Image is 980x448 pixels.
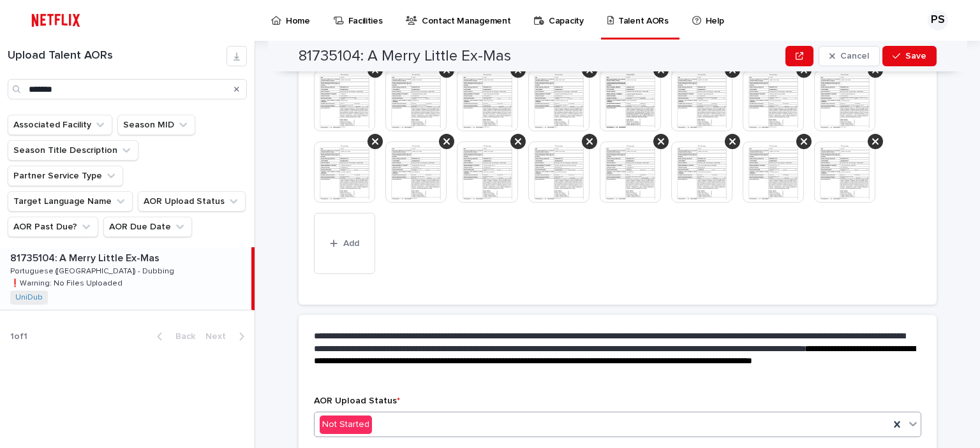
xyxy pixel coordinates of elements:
span: Back [168,332,195,341]
span: Next [205,332,234,341]
input: Search [8,79,247,99]
button: Season Title Description [8,140,138,161]
button: Add [314,213,375,274]
button: Target Language Name [8,191,133,212]
p: ❗️Warning: No Files Uploaded [10,277,125,288]
button: Associated Facility [8,115,112,135]
button: AOR Due Date [103,217,192,237]
button: Save [882,46,937,66]
button: AOR Upload Status [138,191,246,212]
button: Next [200,331,255,342]
button: Cancel [819,46,880,66]
button: AOR Past Due? [8,217,98,237]
span: Add [343,239,359,248]
img: ifQbXi3ZQGMSEF7WDB7W [26,8,86,33]
span: Cancel [840,52,869,61]
span: AOR Upload Status [314,396,400,405]
div: Not Started [320,415,372,434]
p: Portuguese ([GEOGRAPHIC_DATA]) - Dubbing [10,264,177,276]
button: Partner Service Type [8,166,123,186]
a: UniDub [15,293,43,302]
p: 81735104: A Merry Little Ex-Mas [10,250,162,264]
button: Back [147,331,200,342]
h2: 81735104: A Merry Little Ex-Mas [299,47,511,66]
div: PS [928,10,948,31]
h1: Upload Talent AORs [8,49,226,63]
button: Season MID [117,115,195,135]
span: Save [905,52,926,61]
